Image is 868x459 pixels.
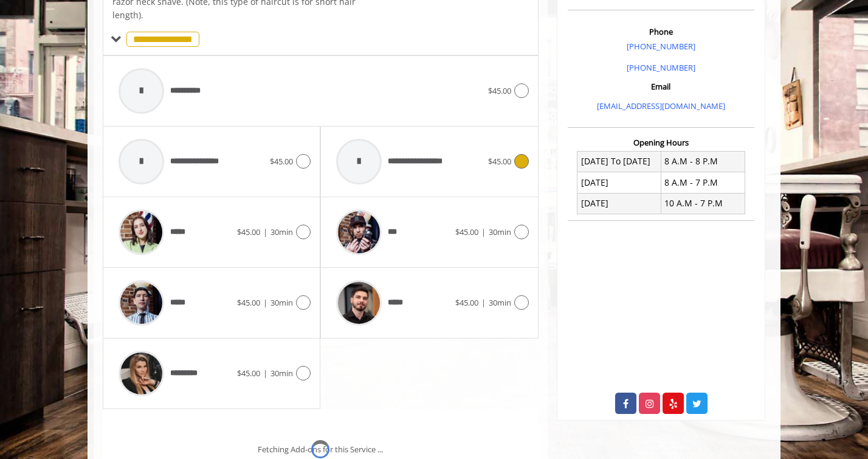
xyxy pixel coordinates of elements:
span: 30min [270,297,293,308]
span: $45.00 [270,156,293,167]
span: 30min [270,226,293,237]
td: 10 A.M - 7 P.M [661,193,745,214]
span: | [263,368,267,379]
span: $45.00 [455,297,478,308]
span: 30min [270,368,293,379]
span: | [263,226,267,237]
span: 30min [489,297,511,308]
span: $45.00 [237,368,260,379]
span: 30min [489,226,511,237]
div: Fetching Add-ons for this Service ... [258,443,383,456]
a: [EMAIL_ADDRESS][DOMAIN_NAME] [597,100,725,111]
span: $45.00 [455,226,478,237]
span: $45.00 [488,85,511,96]
h3: Phone [571,27,751,36]
td: [DATE] [577,193,661,214]
span: | [481,226,486,237]
td: 8 A.M - 7 P.M [661,172,745,193]
span: $45.00 [488,156,511,167]
h3: Opening Hours [568,138,754,147]
span: | [263,297,267,308]
span: | [481,297,486,308]
a: [PHONE_NUMBER] [627,41,695,52]
span: $45.00 [237,226,260,237]
td: [DATE] [577,172,661,193]
td: [DATE] To [DATE] [577,151,661,172]
td: 8 A.M - 8 P.M [661,151,745,172]
a: [PHONE_NUMBER] [627,62,695,73]
h3: Email [571,82,751,91]
span: $45.00 [237,297,260,308]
